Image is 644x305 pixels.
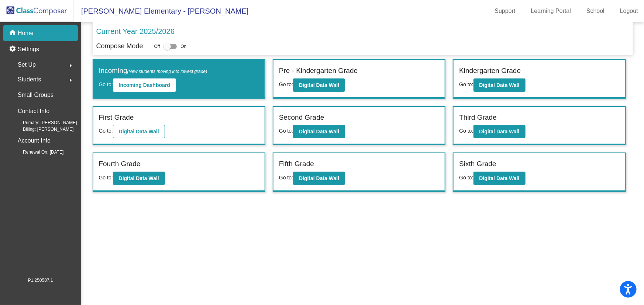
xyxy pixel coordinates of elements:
[119,129,159,134] b: Digital Data Wall
[113,172,165,185] button: Digital Data Wall
[293,78,345,92] button: Digital Data Wall
[279,112,324,123] label: Second Grade
[113,125,165,138] button: Digital Data Wall
[299,129,339,134] b: Digital Data Wall
[299,175,339,181] b: Digital Data Wall
[459,128,473,134] span: Go to:
[293,125,345,138] button: Digital Data Wall
[154,43,160,50] span: Off
[614,5,644,17] a: Logout
[459,112,496,123] label: Third Grade
[479,82,520,88] b: Digital Data Wall
[279,175,293,180] span: Go to:
[279,81,293,87] span: Go to:
[99,81,113,87] span: Go to:
[18,90,54,100] p: Small Groups
[279,159,314,169] label: Fifth Grade
[127,69,207,74] span: (New students moving into lowest grade)
[473,125,526,138] button: Digital Data Wall
[293,172,345,185] button: Digital Data Wall
[180,43,186,50] span: On
[119,175,159,181] b: Digital Data Wall
[279,128,293,134] span: Go to:
[96,41,143,51] p: Compose Mode
[119,82,170,88] b: Incoming Dashboard
[459,175,473,180] span: Go to:
[99,175,113,180] span: Go to:
[11,126,73,133] span: Billing: [PERSON_NAME]
[473,172,526,185] button: Digital Data Wall
[473,78,526,92] button: Digital Data Wall
[18,60,36,70] span: Set Up
[99,66,207,76] label: Incoming
[9,29,18,38] mat-icon: home
[581,5,610,17] a: School
[99,128,113,134] span: Go to:
[99,112,134,123] label: First Grade
[299,82,339,88] b: Digital Data Wall
[459,81,473,87] span: Go to:
[99,159,141,169] label: Fourth Grade
[66,61,75,70] mat-icon: arrow_right
[18,74,41,85] span: Students
[18,136,51,146] p: Account Info
[479,175,520,181] b: Digital Data Wall
[9,45,18,54] mat-icon: settings
[459,66,521,76] label: Kindergarten Grade
[66,76,75,85] mat-icon: arrow_right
[11,149,63,155] span: Renewal On: [DATE]
[11,119,77,126] span: Primary: [PERSON_NAME]
[479,129,520,134] b: Digital Data Wall
[113,78,176,92] button: Incoming Dashboard
[96,26,175,37] p: Current Year 2025/2026
[525,5,577,17] a: Learning Portal
[74,5,248,17] span: [PERSON_NAME] Elementary - [PERSON_NAME]
[489,5,521,17] a: Support
[279,66,358,76] label: Pre - Kindergarten Grade
[18,106,49,116] p: Contact Info
[18,45,39,54] p: Settings
[459,159,496,169] label: Sixth Grade
[18,29,34,38] p: Home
